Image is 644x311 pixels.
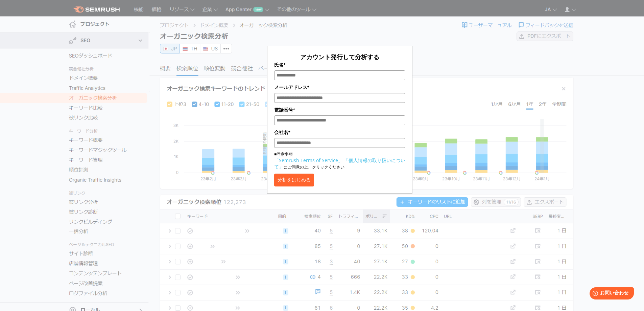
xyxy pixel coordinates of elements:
[300,53,379,61] span: アカウント発行して分析する
[274,84,405,91] label: メールアドレス*
[274,106,405,114] label: 電話番号*
[274,174,314,186] button: 分析をはじめる
[274,151,405,170] p: ■同意事項 にご同意の上、クリックください
[584,285,637,304] iframe: Help widget launcher
[274,157,405,170] a: 「個人情報の取り扱いについて」
[274,157,343,163] a: 「Semrush Terms of Service」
